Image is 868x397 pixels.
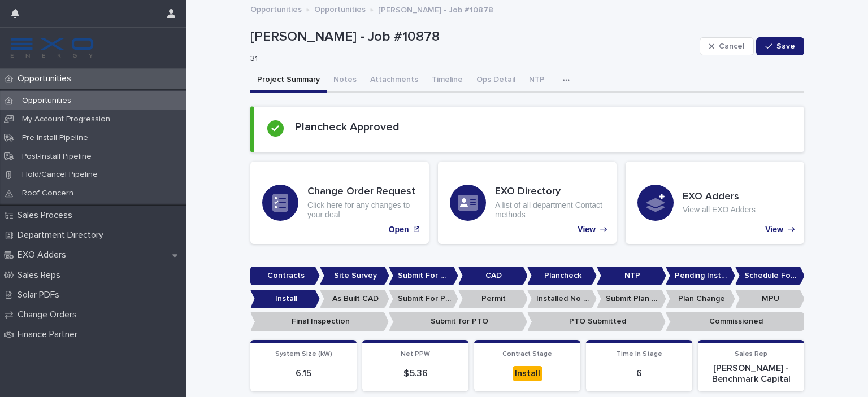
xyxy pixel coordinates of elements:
[369,368,462,379] p: $ 5.36
[389,225,409,234] p: Open
[13,290,68,300] p: Solar PDFs
[13,115,119,124] p: My Account Progression
[470,69,522,93] button: Ops Detail
[438,162,617,244] a: View
[458,267,528,285] p: CAD
[320,267,389,285] p: Site Survey
[378,3,493,15] p: [PERSON_NAME] - Job #10878
[13,96,80,106] p: Opportunities
[666,290,735,308] p: Plan Change
[327,69,363,93] button: Notes
[250,267,320,285] p: Contracts
[13,250,75,260] p: EXO Adders
[257,368,350,379] p: 6.15
[776,42,795,50] span: Save
[250,29,695,45] p: [PERSON_NAME] - Job #10878
[13,230,112,241] p: Department Directory
[250,2,302,15] a: Opportunities
[307,186,417,198] h3: Change Order Request
[617,351,662,357] span: Time In Stage
[320,290,389,308] p: As Built CAD
[597,267,666,285] p: NTP
[389,267,458,285] p: Submit For CAD
[666,267,735,285] p: Pending Install Task
[593,368,685,379] p: 6
[705,363,797,385] p: [PERSON_NAME] - Benchmark Capital
[13,210,81,221] p: Sales Process
[363,69,425,93] button: Attachments
[250,290,320,308] p: Install
[250,69,327,93] button: Project Summary
[527,312,666,331] p: PTO Submitted
[295,120,400,134] h2: Plancheck Approved
[389,312,527,331] p: Submit for PTO
[314,2,366,15] a: Opportunities
[495,186,605,198] h3: EXO Directory
[735,267,805,285] p: Schedule For Install
[13,73,80,84] p: Opportunities
[700,37,754,55] button: Cancel
[502,351,552,357] span: Contract Stage
[250,162,429,244] a: Open
[275,351,332,357] span: System Size (kW)
[13,133,97,143] p: Pre-Install Pipeline
[458,290,528,308] p: Permit
[13,170,107,180] p: Hold/Cancel Pipeline
[666,312,804,331] p: Commissioned
[513,366,542,381] div: Install
[626,162,804,244] a: View
[13,152,101,162] p: Post-Install Pipeline
[13,329,86,340] p: Finance Partner
[578,225,596,234] p: View
[389,290,458,308] p: Submit For Permit
[425,69,470,93] button: Timeline
[9,37,95,59] img: FKS5r6ZBThi8E5hshIGi
[401,351,430,357] span: Net PPW
[13,189,83,198] p: Roof Concern
[522,69,552,93] button: NTP
[495,200,605,220] p: A list of all department Contact methods
[765,225,783,234] p: View
[527,290,597,308] p: Installed No Permit
[756,37,804,55] button: Save
[13,309,86,320] p: Change Orders
[307,200,417,220] p: Click here for any changes to your deal
[735,290,805,308] p: MPU
[13,270,70,281] p: Sales Reps
[597,290,666,308] p: Submit Plan Change
[719,42,744,50] span: Cancel
[735,351,767,357] span: Sales Rep
[250,312,389,331] p: Final Inspection
[683,191,756,203] h3: EXO Adders
[683,205,756,215] p: View all EXO Adders
[527,267,597,285] p: Plancheck
[250,54,691,64] p: 31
